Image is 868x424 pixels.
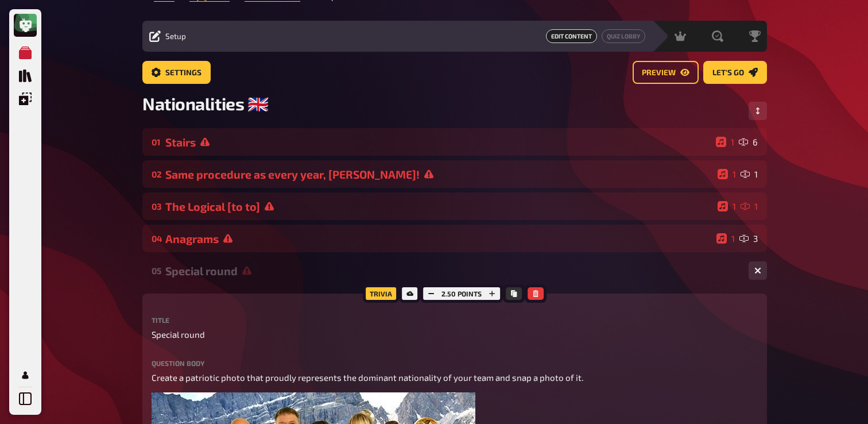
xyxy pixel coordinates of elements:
a: My Quizzes [14,41,37,64]
span: Setup [165,32,186,41]
div: The Logical [to to] [165,200,713,213]
span: Settings [165,69,201,77]
button: Copy [506,287,522,300]
a: Preview [633,61,699,84]
div: 1 [741,169,758,179]
a: Let's go [703,61,767,84]
span: Nationalities ​🇬🇧 [142,93,268,114]
div: 02 [152,169,161,179]
a: Quiz Lobby [602,29,645,43]
div: 01 [152,137,161,147]
div: 1 [716,137,734,147]
div: 3 [739,233,758,244]
div: 2.50 points [420,284,503,303]
span: Let's go [712,69,744,77]
div: Special round [165,264,739,277]
div: 6 [739,137,758,147]
div: 03 [152,201,161,211]
a: My Account [14,364,37,387]
label: Question body [152,360,758,367]
div: Trivia [363,284,399,303]
span: Create a patriotic photo that proudly represents the dominant nationality of your team and snap a... [152,372,583,383]
div: Anagrams [165,232,712,245]
div: 04 [152,233,161,244]
div: 1 [741,201,758,211]
span: Edit Content [546,29,597,43]
div: Stairs [165,136,711,149]
span: Special round [152,328,205,341]
a: Overlays [14,87,37,110]
a: Settings [142,61,211,84]
button: Change Order [749,102,767,120]
div: 05 [152,265,161,276]
div: 1 [716,233,735,244]
div: 1 [718,169,736,179]
label: Title [152,317,758,323]
div: Same procedure as every year, [PERSON_NAME]! [165,168,713,181]
span: Preview [642,69,676,77]
a: Quiz Library [14,64,37,87]
div: 1 [718,201,736,211]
